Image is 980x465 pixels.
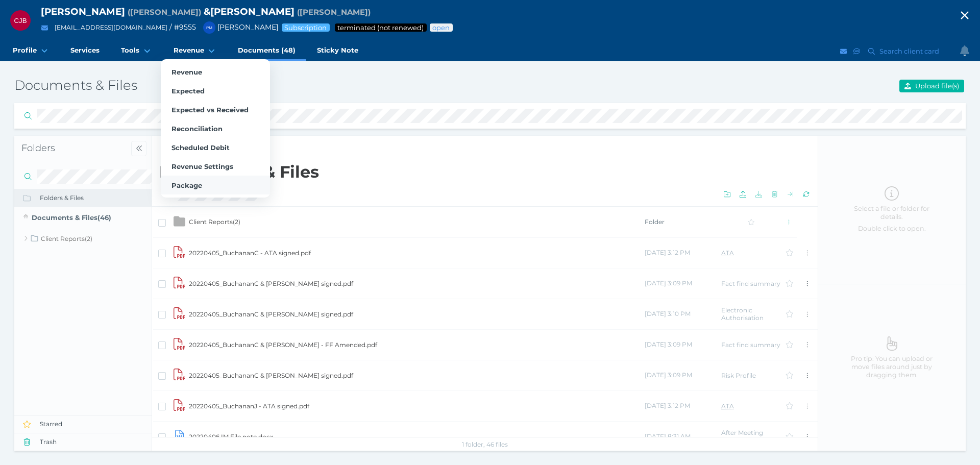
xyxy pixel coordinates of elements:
[171,181,202,189] span: Package
[721,329,782,360] td: Fact find summary
[721,299,782,329] td: Electronic Authorisation
[204,6,295,17] span: & [PERSON_NAME]
[161,81,270,100] a: Expected
[644,207,721,237] td: Folder
[171,68,202,76] span: Revenue
[163,41,227,61] a: Revenue
[171,106,249,114] span: Expected vs Received
[14,207,152,229] a: Documents & Files(46)
[171,162,233,170] span: Revenue Settings
[161,100,270,119] a: Expected vs Received
[645,402,690,409] span: [DATE] 3:12 PM
[2,41,60,61] a: Profile
[14,433,152,451] button: Trash
[198,22,278,32] span: [PERSON_NAME]
[645,249,690,256] span: [DATE] 3:12 PM
[188,268,644,299] td: 20220405_BuchananC & [PERSON_NAME] signed.pdf
[70,46,100,55] span: Services
[169,22,196,32] span: / # 9555
[188,421,644,452] td: 20220406 IM File note.docx
[21,142,126,154] h4: Folders
[839,45,849,58] button: Email
[840,355,943,380] span: Pro tip: You can upload or move files around just by dragging them.
[913,82,964,90] span: Upload file(s)
[14,17,27,25] span: CJB
[721,268,782,299] td: Fact find summary
[40,438,152,446] span: Trash
[161,157,270,176] a: Revenue Settings
[721,188,733,201] button: Create folder
[721,421,782,452] td: After Meeting Email
[60,41,110,61] a: Services
[171,125,223,133] span: Reconciliation
[317,46,358,55] span: Sticky Note
[188,329,644,360] td: 20220405_BuchananC & [PERSON_NAME] - FF Amended.pdf
[128,7,201,17] span: Preferred name
[40,194,152,202] span: Folders & Files
[284,23,328,32] span: Subscription
[188,237,644,268] td: 20220405_BuchananC - ATA signed.pdf
[852,45,862,58] button: SMS
[238,46,296,55] span: Documents (48)
[10,10,31,31] div: Carol Jeanette Buchanan
[161,119,270,138] a: Reconciliation
[14,189,152,207] button: Folders & Files
[840,225,943,233] span: Double click to open.
[721,390,782,421] td: ATA
[800,188,813,201] button: Reload the list of files from server
[645,279,692,287] span: [DATE] 3:09 PM
[14,77,649,94] h3: Documents & Files
[432,23,451,32] span: Advice status: Review not yet booked in
[14,415,152,433] button: Starred
[337,23,425,32] span: Service package status: Not renewed
[188,360,644,390] td: 20220405_BuchananC & [PERSON_NAME] signed.pdf
[864,45,944,58] button: Search client card
[784,188,797,201] button: Move
[41,6,125,17] span: [PERSON_NAME]
[737,188,749,201] button: Upload one or more files
[721,249,734,257] abbr: Information Release Authority
[159,144,172,157] button: You are in root folder and can't go up
[40,420,152,428] span: Starred
[14,229,152,248] a: Client Reports(2)
[55,23,167,31] a: [EMAIL_ADDRESS][DOMAIN_NAME]
[161,138,270,157] a: Scheduled Debit
[188,390,644,421] td: 20220405_BuchananJ - ATA signed.pdf
[161,176,270,194] a: Package
[721,402,734,410] abbr: Information Release Authority
[645,340,692,348] span: [DATE] 3:09 PM
[227,41,306,61] a: Documents (48)
[206,26,212,30] span: PM
[188,207,644,237] td: Client Reports(2)
[877,47,944,55] span: Search client card
[161,62,270,81] a: Revenue
[159,162,814,182] h2: Documents & Files
[462,440,508,448] span: 1 folder, 46 files
[203,21,215,34] div: Peter McDonald
[840,205,943,222] span: Select a file or folder for details.
[768,188,781,201] button: Delete selected files or folders
[721,360,782,390] td: Risk Profile
[645,432,691,440] span: [DATE] 8:31 AM
[188,299,644,329] td: 20220405_BuchananC & [PERSON_NAME] signed.pdf
[171,143,230,152] span: Scheduled Debit
[297,7,371,17] span: Preferred name
[752,188,765,201] button: Download selected files
[121,46,139,55] span: Tools
[645,310,691,317] span: [DATE] 3:10 PM
[899,80,964,92] button: Upload file(s)
[38,21,51,34] button: Email
[13,46,37,55] span: Profile
[171,87,205,95] span: Expected
[174,46,204,55] span: Revenue
[189,218,240,226] span: Client Reports ( 2 )
[721,237,782,268] td: ATA
[645,371,692,379] span: [DATE] 3:09 PM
